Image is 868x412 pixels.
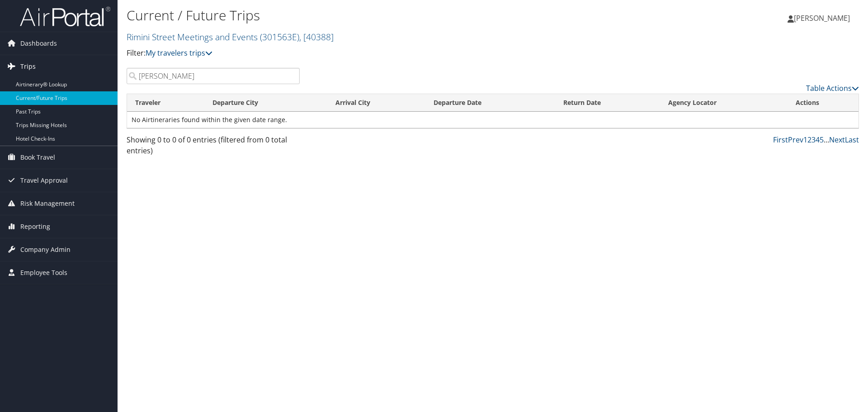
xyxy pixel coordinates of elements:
[327,94,425,112] th: Arrival City: activate to sort column ascending
[127,94,204,112] th: Traveler: activate to sort column ascending
[127,68,300,84] input: Search Traveler or Arrival City
[773,135,788,145] a: First
[204,94,327,112] th: Departure City: activate to sort column ascending
[794,13,850,23] span: [PERSON_NAME]
[660,94,788,112] th: Agency Locator: activate to sort column ascending
[807,135,811,145] a: 2
[20,192,75,215] span: Risk Management
[788,5,859,32] a: [PERSON_NAME]
[299,31,334,43] span: , [ 40388 ]
[127,31,334,43] a: Rimini Street Meetings and Events
[811,135,816,145] a: 3
[845,135,859,145] a: Last
[127,112,859,128] td: No Airtineraries found within the given date range.
[20,55,36,78] span: Trips
[20,146,55,169] span: Book Travel
[127,47,615,59] p: Filter:
[20,238,71,261] span: Company Admin
[824,135,829,145] span: …
[806,83,859,93] a: Table Actions
[20,6,110,27] img: airportal-logo.png
[788,135,803,145] a: Prev
[127,6,615,25] h1: Current / Future Trips
[146,48,212,58] a: My travelers trips
[803,135,807,145] a: 1
[816,135,820,145] a: 4
[555,94,660,112] th: Return Date: activate to sort column ascending
[20,261,67,284] span: Employee Tools
[425,94,555,112] th: Departure Date: activate to sort column descending
[829,135,845,145] a: Next
[820,135,824,145] a: 5
[127,134,300,161] div: Showing 0 to 0 of 0 entries (filtered from 0 total entries)
[260,31,299,43] span: ( 301563E )
[20,215,50,238] span: Reporting
[20,32,57,55] span: Dashboards
[788,94,859,112] th: Actions
[20,169,68,192] span: Travel Approval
